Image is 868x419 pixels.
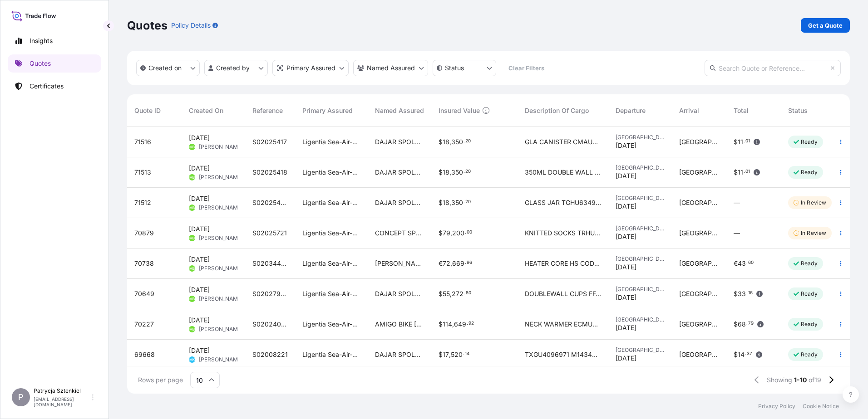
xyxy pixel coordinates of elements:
span: 72 [443,260,450,267]
span: 14 [738,351,745,358]
span: S02025418 [252,168,287,177]
a: Get a Quote [801,18,850,33]
p: Clear Filters [508,63,544,73]
span: — [734,198,740,207]
span: 17 [443,351,449,358]
span: KNITTED SOCKS TRHU8335490 40hc, 9100,00kgs, 64,680 m3, 2000ctn TLLU5670779 40hc , 9100,00kgs, 64,... [525,229,601,238]
span: [GEOGRAPHIC_DATA] [616,346,665,354]
span: 79 [443,230,450,236]
span: $ [439,139,443,145]
span: Ligentia Sea-Air-Rail Sp. z o.o. [302,259,360,268]
p: Get a Quote [808,21,843,30]
p: Insights [30,36,53,45]
span: 350ML DOUBLE WALL GLA TLLU8882616 40HC, 6112,000 KGS, 52,808 M3, 3820 CTN [525,168,601,177]
span: [PERSON_NAME] [199,326,243,333]
span: . [745,352,746,356]
span: 350 [451,169,463,175]
a: Quotes [8,54,101,73]
span: [GEOGRAPHIC_DATA] [679,229,719,238]
span: [DATE] [616,354,636,363]
span: 37 [747,352,752,356]
span: 200 [452,230,464,236]
span: DAJAR SPOLKA Z O. O. [375,137,424,146]
span: [GEOGRAPHIC_DATA] [679,289,719,298]
span: $ [439,321,443,327]
span: [PERSON_NAME] [199,234,243,242]
span: AMIGO BIKE [PERSON_NAME] [375,320,424,329]
span: 96 [467,261,472,264]
span: , [449,351,451,358]
span: $ [439,169,443,175]
span: 80 [466,292,471,295]
span: [DATE] [616,293,636,302]
p: Ready [801,169,818,176]
span: 11 [738,169,743,175]
p: Ready [801,321,818,328]
p: Created on [148,63,182,73]
span: 69668 [134,350,155,359]
span: [GEOGRAPHIC_DATA] [679,320,719,329]
span: GLA CANISTER CMAU5779578 40HC, 8018,400 KGS, 53,840 KGS [525,137,601,146]
span: 33 [738,291,746,297]
span: 16 [748,292,753,295]
span: [GEOGRAPHIC_DATA] [679,350,719,359]
button: cargoOwner Filter options [353,60,428,76]
span: [GEOGRAPHIC_DATA] [679,198,719,207]
span: DAJAR SPOLKA Z O. O. [375,198,424,207]
span: 20 [465,170,471,173]
span: S02025402 [252,198,288,207]
p: Ready [801,351,818,358]
span: , [449,200,451,206]
p: In Review [801,229,826,237]
span: 01 [745,140,750,143]
span: Primary Assured [302,106,353,115]
span: , [450,260,452,267]
span: DOUBLEWALL CUPS FFAU5651348 OOLKFH1852 40HC 9771.00 KG 68.00 M3 853 CTN [525,289,601,298]
a: Certificates [8,77,101,95]
span: [DATE] [189,194,210,203]
span: . [744,170,745,173]
span: MK [189,355,195,364]
span: . [746,261,748,264]
span: [GEOGRAPHIC_DATA] [679,259,719,268]
span: $ [439,291,443,297]
span: 350 [451,139,463,145]
span: Created On [189,106,223,115]
p: Ready [801,290,818,297]
span: [DATE] [616,232,636,241]
span: $ [734,321,738,327]
a: Privacy Policy [758,403,795,410]
span: 649 [454,321,466,327]
span: , [449,139,451,145]
span: 00 [467,231,472,234]
span: 71512 [134,198,151,207]
a: Insights [8,32,101,50]
span: 114 [443,321,452,327]
span: MB [189,294,195,303]
span: 520 [451,351,463,358]
span: [DATE] [189,285,210,294]
span: , [449,169,451,175]
span: Showing [767,375,792,385]
span: [PERSON_NAME] [199,295,243,302]
span: 71516 [134,137,151,146]
span: [DATE] [616,263,636,272]
span: [GEOGRAPHIC_DATA] [679,137,719,146]
span: DAJAR SPOLKA Z O. O. [375,168,424,177]
span: . [464,292,465,295]
span: . [746,322,748,325]
span: 68 [738,321,746,327]
p: Quotes [127,18,168,33]
span: [GEOGRAPHIC_DATA] [616,164,665,171]
span: 20 [465,140,471,143]
span: 71513 [134,168,151,177]
span: 669 [452,260,464,267]
span: Ligentia Sea-Air-Rail Sp. z o.o. [302,168,360,177]
span: MB [189,234,195,243]
span: [DATE] [616,141,636,150]
p: Policy Details [171,21,211,30]
input: Search Quote or Reference... [705,60,841,76]
span: [GEOGRAPHIC_DATA] [616,225,665,232]
button: createdBy Filter options [204,60,268,76]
